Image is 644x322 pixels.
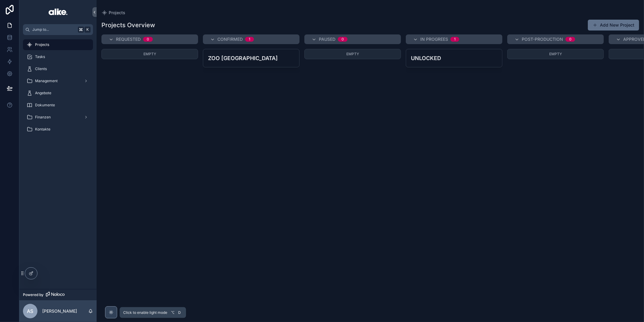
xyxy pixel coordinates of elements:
[116,36,141,42] span: Requested
[203,49,300,67] a: ZOO [GEOGRAPHIC_DATA]
[346,52,359,56] span: Empty
[177,310,182,315] span: D
[35,66,47,71] span: Clients
[32,27,75,32] span: Jump to...
[549,52,562,56] span: Empty
[208,54,294,62] h4: ZOO [GEOGRAPHIC_DATA]
[35,115,51,120] span: Finanzen
[319,36,335,42] span: Paused
[19,35,97,143] div: scrollable content
[522,36,563,42] span: Post-Production
[85,27,90,32] span: K
[23,292,43,297] span: Powered by
[35,42,49,47] span: Projects
[101,21,155,29] h1: Projects Overview
[569,37,572,42] div: 0
[35,91,51,95] span: Angebote
[19,289,97,300] a: Powered by
[217,36,243,42] span: Confirmed
[109,10,125,16] span: Projects
[23,39,93,50] a: Projects
[588,20,639,31] button: Add New Project
[147,37,149,42] div: 0
[101,10,125,16] a: Projects
[123,310,167,315] span: Click to enable light mode
[143,52,156,56] span: Empty
[42,308,77,314] p: [PERSON_NAME]
[23,100,93,111] a: Dokumente
[170,310,175,315] span: ⌥
[23,112,93,123] a: Finanzen
[35,103,55,108] span: Dokumente
[411,54,497,62] h4: UNLOCKED
[341,37,344,42] div: 0
[27,308,34,315] span: AS
[23,88,93,98] a: Angebote
[23,24,93,35] button: Jump to...K
[420,36,448,42] span: In Progrees
[35,79,58,83] span: Management
[23,63,93,74] a: Clients
[249,37,250,42] div: 1
[35,127,50,132] span: Kontakte
[454,37,456,42] div: 1
[23,76,93,86] a: Management
[406,49,502,67] a: UNLOCKED
[35,54,45,59] span: Tasks
[23,124,93,135] a: Kontakte
[23,51,93,62] a: Tasks
[49,7,67,17] img: App logo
